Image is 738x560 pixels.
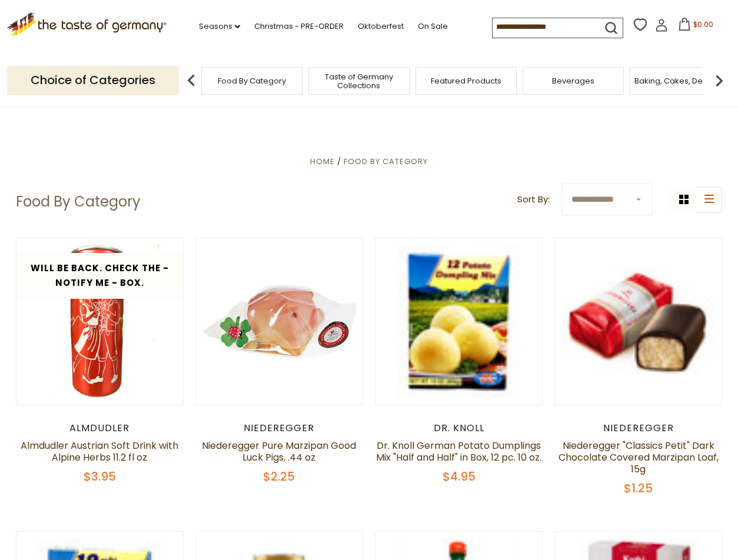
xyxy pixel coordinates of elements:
span: $1.25 [624,480,653,496]
img: Niederegger "Classics Petit" Dark Chocolate Covered Marzipan Loaf, 15g [555,259,722,384]
h1: Food By Category [16,193,141,211]
span: $0.00 [693,19,713,29]
a: Featured Products [431,76,501,85]
span: $4.95 [443,468,476,485]
a: Seasons [199,20,240,33]
a: Niederegger Pure Marzipan Good Luck Pigs, .44 oz [202,439,356,464]
a: Taste of Germany Collections [312,72,406,90]
a: Baking, Cakes, Desserts [634,76,726,85]
a: Home [310,156,335,167]
img: Almdudler Austrian Soft Drink with Alpine Herbs 11.2 fl oz [16,238,183,405]
a: Niederegger "Classics Petit" Dark Chocolate Covered Marzipan Loaf, 15g [559,439,719,476]
p: Choice of Categories [7,66,179,95]
button: $0.00 [670,18,720,35]
a: Christmas - PRE-ORDER [254,20,344,33]
a: Food By Category [344,156,428,167]
span: $2.25 [263,468,295,485]
a: Beverages [552,76,594,85]
img: previous arrow [179,69,203,92]
a: On Sale [418,20,448,33]
div: Dr. Knoll [375,422,543,434]
div: Niederegger [554,422,722,434]
img: Niederegger Pure Marzipan Good Luck Pigs, .44 oz [196,238,363,405]
div: Almdudler [16,422,184,434]
label: Sort By: [517,192,550,207]
img: Dr. Knoll German Potato Dumplings Mix "Half and Half" in Box, 12 pc. 10 oz. [375,238,542,405]
div: Niederegger [195,422,363,434]
a: Food By Category [218,76,286,85]
img: next arrow [707,69,731,92]
a: Oktoberfest [358,20,404,33]
a: Almdudler Austrian Soft Drink with Alpine Herbs 11.2 fl oz [21,439,178,464]
span: $3.95 [84,468,116,485]
a: Dr. Knoll German Potato Dumplings Mix "Half and Half" in Box, 12 pc. 10 oz. [376,439,541,464]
